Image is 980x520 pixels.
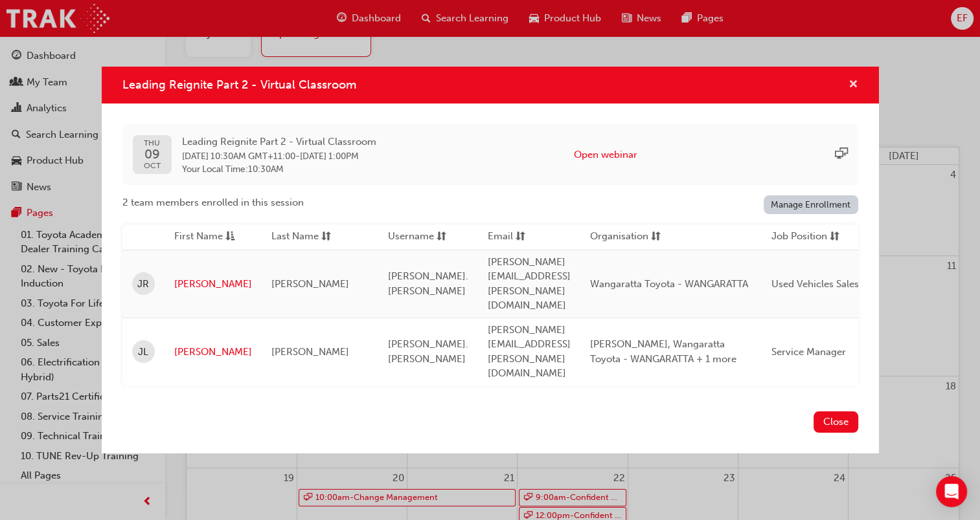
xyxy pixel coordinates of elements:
[590,229,661,245] button: Organisationsorting-icon
[771,346,846,358] span: Service Manager
[182,135,376,149] span: Leading Reignite Part 2 - Virtual Classroom
[849,80,858,91] span: cross-icon
[144,139,161,147] span: THU
[138,345,148,360] span: JL
[590,338,736,365] span: [PERSON_NAME], Wangaratta Toyota - WANGARATTA + 1 more
[137,277,149,292] span: JR
[182,164,376,175] span: Your Local Time : 10:30AM
[590,229,648,245] span: Organisation
[144,147,161,161] span: 09
[388,229,434,245] span: Username
[122,195,304,210] span: 2 team members enrolled in this session
[388,229,459,245] button: Usernamesorting-icon
[849,77,858,93] button: cross-icon
[102,67,879,453] div: Leading Reignite Part 2 - Virtual Classroom
[488,229,559,245] button: Emailsorting-icon
[182,135,376,175] div: -
[321,229,331,245] span: sorting-icon
[835,147,848,162] span: sessionType_ONLINE_URL-icon
[174,345,252,360] a: [PERSON_NAME]
[936,476,967,507] div: Open Intercom Messenger
[174,229,223,245] span: First Name
[771,229,827,245] span: Job Position
[174,277,252,292] a: [PERSON_NAME]
[388,270,468,297] span: [PERSON_NAME].[PERSON_NAME]
[651,229,661,245] span: sorting-icon
[488,324,571,380] span: [PERSON_NAME][EMAIL_ADDRESS][PERSON_NAME][DOMAIN_NAME]
[271,346,349,358] span: [PERSON_NAME]
[388,338,468,365] span: [PERSON_NAME].[PERSON_NAME]
[225,229,235,245] span: asc-icon
[174,229,245,245] button: First Nameasc-icon
[764,195,858,214] a: Manage Enrollment
[271,229,343,245] button: Last Namesorting-icon
[814,411,858,433] button: Close
[122,78,356,92] span: Leading Reignite Part 2 - Virtual Classroom
[771,278,901,290] span: Used Vehicles Sales Manager
[182,151,295,162] span: 09 Oct 2025 10:30AM GMT+11:00
[516,229,525,245] span: sorting-icon
[271,229,319,245] span: Last Name
[144,162,161,170] span: OCT
[488,256,571,312] span: [PERSON_NAME][EMAIL_ADDRESS][PERSON_NAME][DOMAIN_NAME]
[488,229,513,245] span: Email
[590,278,748,290] span: Wangaratta Toyota - WANGARATTA
[771,229,843,245] button: Job Positionsorting-icon
[300,151,359,162] span: 09 Oct 2025 1:00PM
[437,229,446,245] span: sorting-icon
[574,147,637,162] button: Open webinar
[830,229,839,245] span: sorting-icon
[271,278,349,290] span: [PERSON_NAME]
